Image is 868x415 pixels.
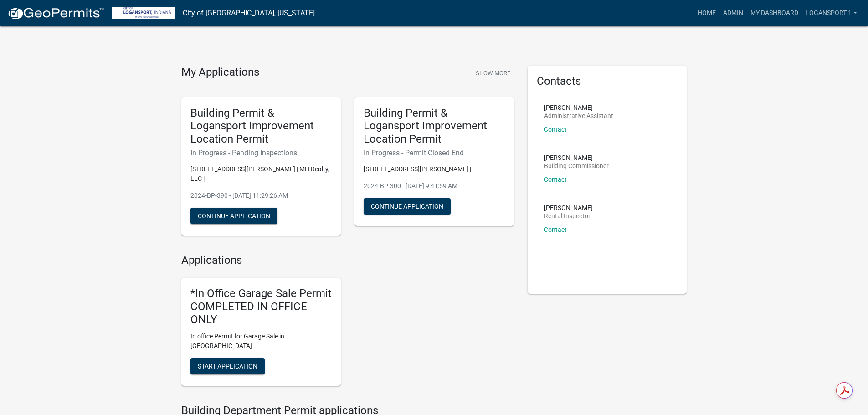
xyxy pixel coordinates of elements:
p: In office Permit for Garage Sale in [GEOGRAPHIC_DATA] [190,332,332,351]
button: Show More [472,66,514,81]
p: [STREET_ADDRESS][PERSON_NAME] | MH Realty, LLC | [190,164,332,184]
a: Home [694,5,719,22]
h4: Applications [181,254,514,267]
a: Contact [544,126,567,133]
p: Building Commissioner [544,163,609,169]
a: City of [GEOGRAPHIC_DATA], [US_STATE] [183,5,315,21]
p: [PERSON_NAME] [544,154,609,161]
p: 2024-BP-300 - [DATE] 9:41:59 AM [364,181,505,191]
p: [PERSON_NAME] [544,104,613,111]
button: Continue Application [364,198,451,215]
h5: *In Office Garage Sale Permit COMPLETED IN OFFICE ONLY [190,287,332,326]
a: Contact [544,176,567,183]
span: Start Application [198,363,257,370]
button: Start Application [190,358,265,374]
button: Continue Application [190,208,277,224]
img: City of Logansport, Indiana [112,7,175,19]
p: Rental Inspector [544,213,593,219]
a: My Dashboard [747,5,802,22]
p: [PERSON_NAME] [544,205,593,211]
h6: In Progress - Permit Closed End [364,149,505,157]
a: Logansport 1 [802,5,861,22]
p: Administrative Assistant [544,113,613,119]
h6: In Progress - Pending Inspections [190,149,332,157]
h5: Contacts [537,75,678,88]
p: 2024-BP-390 - [DATE] 11:29:26 AM [190,191,332,200]
p: [STREET_ADDRESS][PERSON_NAME] | [364,164,505,174]
a: Contact [544,226,567,233]
a: Admin [719,5,747,22]
h4: My Applications [181,66,259,79]
h5: Building Permit & Logansport Improvement Location Permit [190,107,332,146]
h5: Building Permit & Logansport Improvement Location Permit [364,107,505,146]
